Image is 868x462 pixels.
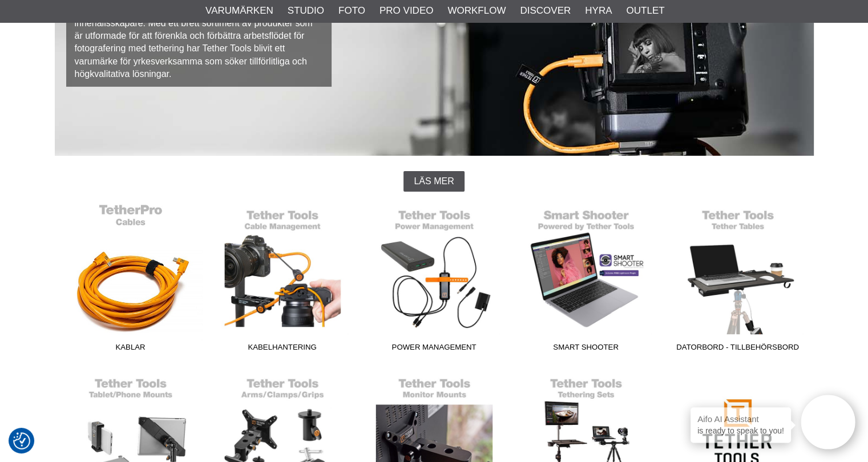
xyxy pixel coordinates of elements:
span: Datorbord - Tillbehörsbord [662,342,814,357]
span: Smart Shooter [510,342,662,357]
a: Hyra [585,3,612,18]
a: Kabelhantering [207,203,358,357]
a: Discover [520,3,571,18]
h4: Aifo AI Assistant [697,413,784,425]
a: Outlet [626,3,664,18]
a: Kablar [55,203,207,357]
button: Samtyckesinställningar [13,431,30,451]
img: Revisit consent button [13,432,30,449]
a: Smart Shooter [510,203,662,357]
a: Pro Video [380,3,433,18]
span: Läs mer [414,176,454,187]
span: Power Management [358,342,510,357]
a: Studio [288,3,324,18]
span: Kablar [55,342,207,357]
a: Varumärken [205,3,273,18]
span: Kabelhantering [207,342,358,357]
a: Workflow [447,3,506,18]
a: Foto [338,3,365,18]
a: Power Management [358,203,510,357]
div: is ready to speak to you! [691,407,791,443]
a: Datorbord - Tillbehörsbord [662,203,814,357]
